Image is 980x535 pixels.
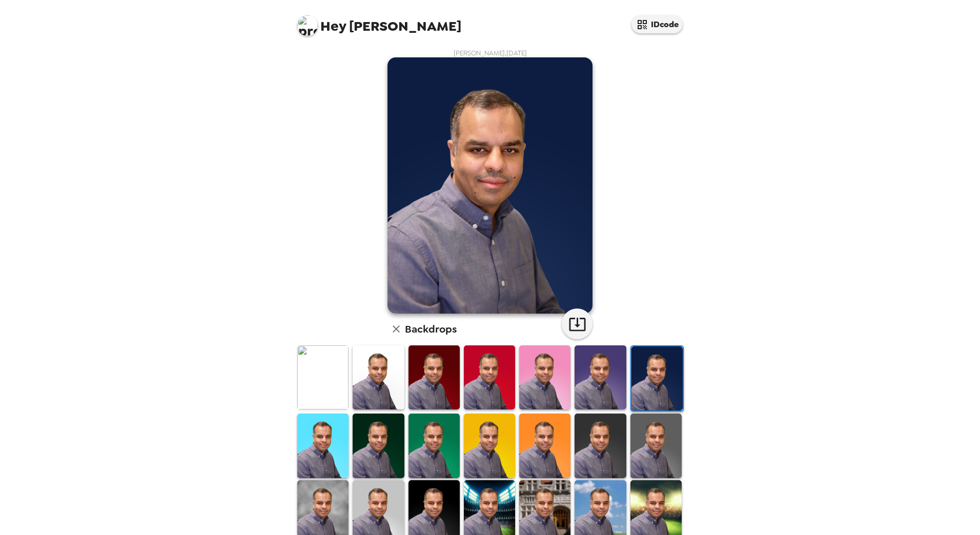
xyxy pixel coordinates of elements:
span: [PERSON_NAME] , [DATE] [454,49,527,57]
button: IDcode [631,15,683,33]
img: profile pic [297,15,318,36]
img: user [387,57,593,314]
img: Original [297,345,349,409]
h6: Backdrops [405,321,457,337]
span: [PERSON_NAME] [297,10,461,33]
span: Hey [320,17,346,35]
